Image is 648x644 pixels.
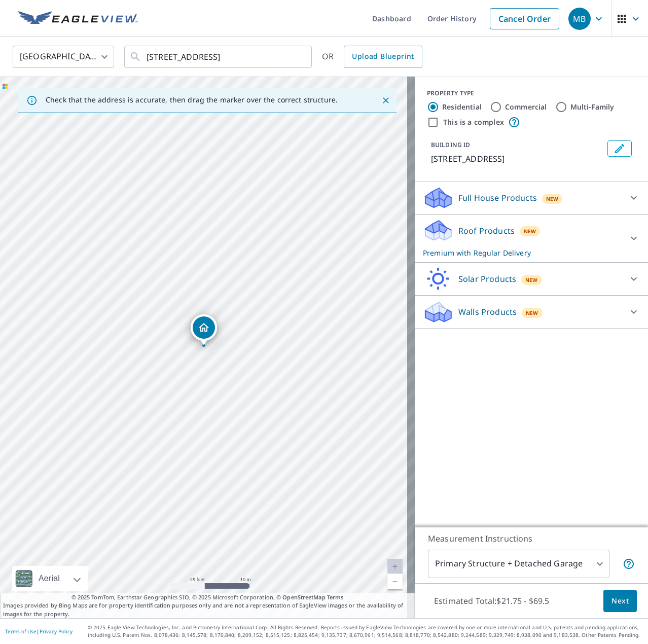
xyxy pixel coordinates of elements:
a: Cancel Order [490,8,559,29]
p: Full House Products [458,192,537,204]
button: Next [603,590,637,613]
span: Upload Blueprint [352,50,414,63]
div: PROPERTY TYPE [427,89,636,98]
label: This is a complex [443,117,504,127]
a: Terms of Use [5,628,37,635]
a: Current Level 20, Zoom Out [387,574,403,589]
p: Estimated Total: $21.75 - $69.5 [426,590,558,612]
p: Walls Products [458,306,517,318]
span: Your report will include the primary structure and a detached garage if one exists. [623,558,635,570]
p: BUILDING ID [431,140,470,149]
div: Full House ProductsNew [423,186,640,210]
a: Current Level 20, Zoom In Disabled [387,559,403,574]
a: OpenStreetMap [282,593,325,601]
div: Roof ProductsNewPremium with Regular Delivery [423,219,640,258]
p: [STREET_ADDRESS] [431,153,603,165]
label: Multi-Family [570,102,615,112]
button: Edit building 1 [607,140,632,157]
div: MB [568,8,591,30]
p: Roof Products [458,225,515,237]
p: Premium with Regular Delivery [423,247,622,258]
span: Next [611,595,629,607]
div: OR [322,46,422,68]
span: New [525,276,538,284]
label: Commercial [505,102,547,112]
div: [GEOGRAPHIC_DATA] [13,43,114,71]
a: Privacy Policy [40,628,73,635]
img: EV Logo [18,11,138,26]
button: Close [379,94,392,107]
input: Search by address or latitude-longitude [147,43,291,71]
p: © 2025 Eagle View Technologies, Inc. and Pictometry International Corp. All Rights Reserved. Repo... [88,624,643,639]
span: New [546,195,559,203]
span: New [526,309,538,317]
div: Dropped pin, building 1, Residential property, 8406 N 1000e Rd Manteno, IL 60950 [191,314,217,346]
p: Check that the address is accurate, then drag the marker over the correct structure. [46,95,338,104]
div: Aerial [12,566,88,591]
p: Measurement Instructions [428,532,635,545]
a: Upload Blueprint [344,46,422,68]
p: Solar Products [458,273,516,285]
div: Solar ProductsNew [423,267,640,291]
p: | [5,628,73,634]
div: Walls ProductsNew [423,300,640,324]
a: Terms [327,593,344,601]
label: Residential [442,102,482,112]
span: © 2025 TomTom, Earthstar Geographics SIO, © 2025 Microsoft Corporation, © [71,593,344,602]
div: Primary Structure + Detached Garage [428,550,609,578]
span: New [524,227,536,235]
div: Aerial [35,566,63,591]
